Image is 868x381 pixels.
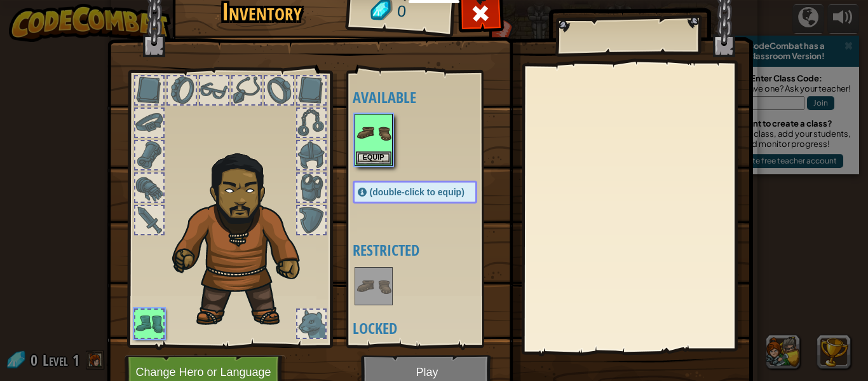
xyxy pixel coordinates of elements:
h4: Locked [353,320,503,336]
h4: Restricted [353,242,503,258]
span: (double-click to equip) [370,187,465,197]
button: Equip [356,151,391,165]
img: duelist_hair.png [166,144,322,329]
h4: Available [353,89,503,106]
img: portrait.png [356,115,391,151]
img: portrait.png [356,268,391,304]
